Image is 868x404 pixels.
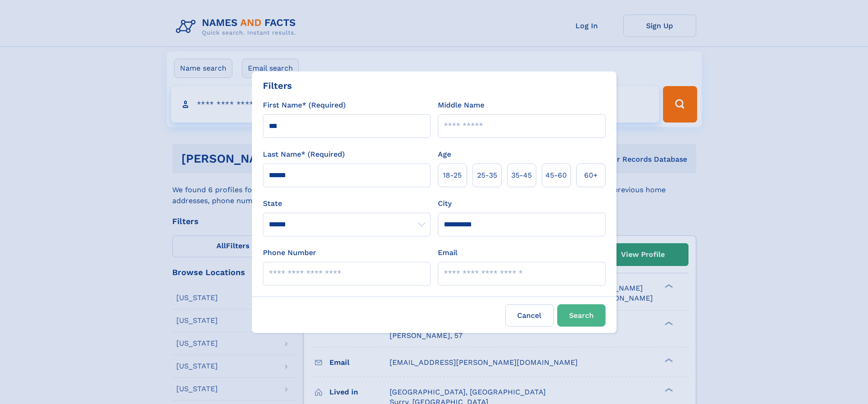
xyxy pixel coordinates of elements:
[263,100,346,111] label: First Name* (Required)
[557,304,606,327] button: Search
[263,79,292,92] div: Filters
[438,247,457,258] label: Email
[263,198,431,209] label: State
[505,304,554,327] label: Cancel
[438,198,452,209] label: City
[263,149,345,160] label: Last Name* (Required)
[263,247,316,258] label: Phone Number
[511,170,532,181] span: 35‑45
[584,170,598,181] span: 60+
[545,170,567,181] span: 45‑60
[477,170,497,181] span: 25‑35
[438,100,484,111] label: Middle Name
[443,170,462,181] span: 18‑25
[438,149,451,160] label: Age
